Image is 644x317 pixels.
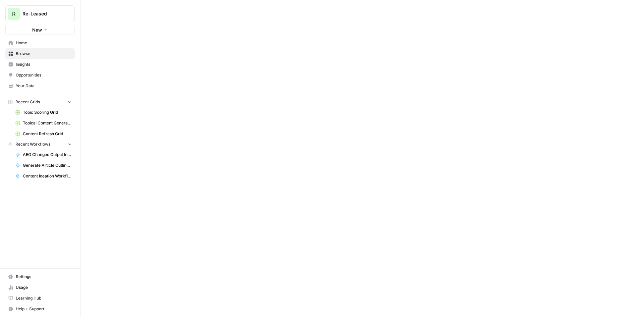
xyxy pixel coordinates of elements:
a: Content Refresh Grid [12,128,75,139]
a: Your Data [5,81,75,91]
span: Usage [16,284,72,290]
span: Topical Content Generation Grid [23,120,72,126]
a: AEO Changed Output Instructions [12,149,75,160]
span: Content Refresh Grid [23,131,72,137]
span: Opportunities [16,72,72,78]
span: Help + Support [16,306,72,312]
span: New [32,27,42,33]
a: Generate Article Outline + Deep Research [12,160,75,171]
a: Topical Content Generation Grid [12,118,75,128]
a: Opportunities [5,70,75,81]
button: New [5,25,75,35]
span: R [12,10,15,18]
span: Browse [16,51,72,57]
a: Content Ideation Workflow [12,171,75,181]
a: Home [5,38,75,48]
span: Your Data [16,83,72,89]
span: Insights [16,61,72,67]
button: Help + Support [5,304,75,314]
span: Content Ideation Workflow [23,173,72,179]
span: Recent Workflows [15,141,50,147]
a: Learning Hub [5,293,75,304]
button: Recent Grids [5,97,75,107]
span: Settings [16,274,72,280]
a: Browse [5,48,75,59]
span: Topic Scoring Grid [23,109,72,115]
button: Recent Workflows [5,139,75,149]
span: Re-Leased [22,10,63,17]
span: Home [16,40,72,46]
a: Insights [5,59,75,70]
a: Settings [5,271,75,282]
a: Topic Scoring Grid [12,107,75,118]
span: Recent Grids [15,99,40,105]
span: AEO Changed Output Instructions [23,152,72,158]
button: Workspace: Re-Leased [5,5,75,22]
span: Learning Hub [16,295,72,301]
a: Usage [5,282,75,293]
span: Generate Article Outline + Deep Research [23,162,72,168]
